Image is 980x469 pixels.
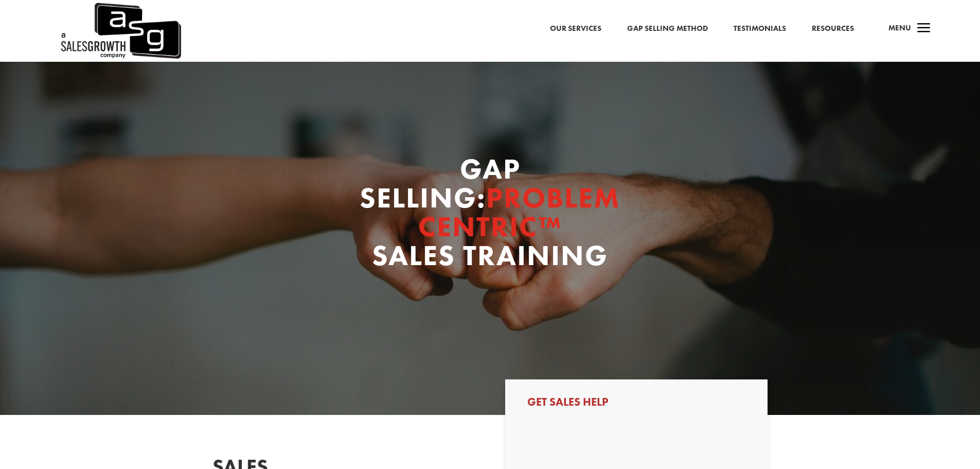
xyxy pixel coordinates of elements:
h1: GAP SELLING: SALES TRAINING [345,154,635,275]
h3: Get Sales Help [527,396,745,413]
a: Our Services [550,22,601,36]
a: Testimonials [734,22,786,36]
span: Menu [888,23,911,33]
a: Resources [812,22,854,36]
span: PROBLEM CENTRIC™ [418,179,620,245]
a: Gap Selling Method [627,22,708,36]
span: a [914,19,934,39]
